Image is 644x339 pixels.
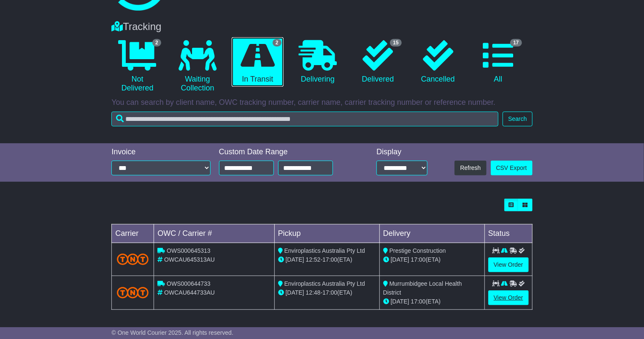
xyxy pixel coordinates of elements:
[376,148,428,157] div: Display
[111,148,210,157] div: Invoice
[472,37,524,87] a: 17 All
[352,37,403,87] a: 15 Delivered
[391,298,409,305] span: [DATE]
[322,289,337,296] span: 17:00
[411,298,426,305] span: 17:00
[219,148,354,157] div: Custom Date Range
[107,21,536,33] div: Tracking
[411,256,426,263] span: 17:00
[273,39,281,46] span: 2
[488,290,529,305] a: View Order
[112,224,154,243] td: Carrier
[152,39,161,46] span: 2
[510,39,522,46] span: 17
[391,256,409,263] span: [DATE]
[488,257,529,272] a: View Order
[284,280,365,287] span: Enviroplastics Australia Pty Ltd
[172,37,223,96] a: Waiting Collection
[390,39,401,46] span: 15
[111,98,532,107] p: You can search by client name, OWC tracking number, carrier name, carrier tracking number or refe...
[503,112,532,126] button: Search
[383,280,462,296] span: Murrumbidgee Local Health District
[278,255,376,264] div: - (ETA)
[117,287,149,298] img: TNT_Domestic.png
[306,256,321,263] span: 12:52
[274,224,379,243] td: Pickup
[383,297,481,306] div: (ETA)
[306,289,321,296] span: 12:48
[154,224,274,243] td: OWC / Carrier #
[164,289,215,296] span: OWCAU644733AU
[167,280,211,287] span: OWS000644733
[111,329,233,336] span: © One World Courier 2025. All rights reserved.
[164,256,215,263] span: OWCAU645313AU
[111,37,163,96] a: 2 Not Delivered
[292,37,344,87] a: Delivering
[286,289,304,296] span: [DATE]
[484,224,532,243] td: Status
[491,161,533,175] a: CSV Export
[455,161,486,175] button: Refresh
[284,247,365,254] span: Enviroplastics Australia Pty Ltd
[286,256,304,263] span: [DATE]
[322,256,337,263] span: 17:00
[278,288,376,297] div: - (ETA)
[232,37,283,87] a: 2 In Transit
[383,255,481,264] div: (ETA)
[117,254,149,265] img: TNT_Domestic.png
[167,247,211,254] span: OWS000645313
[390,247,446,254] span: Prestige Construction
[412,37,464,87] a: Cancelled
[379,224,484,243] td: Delivery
